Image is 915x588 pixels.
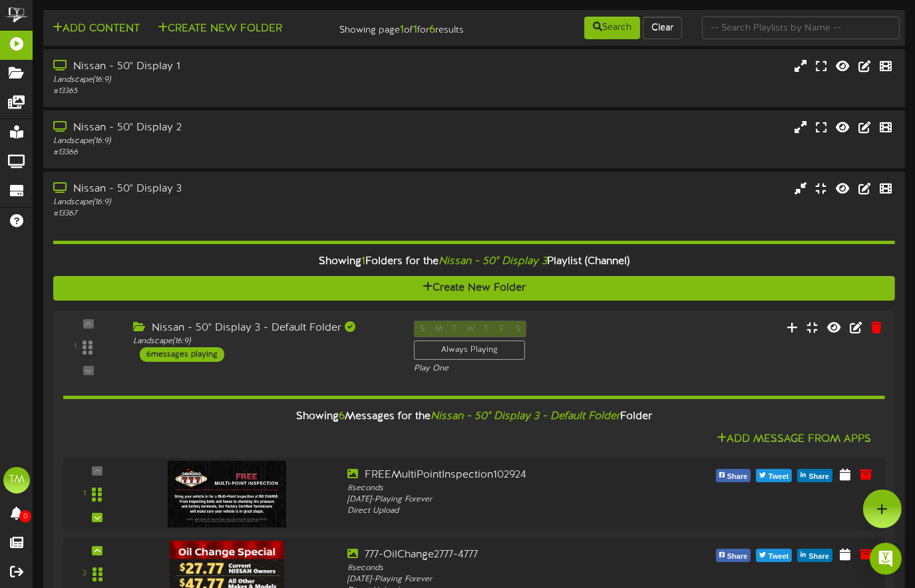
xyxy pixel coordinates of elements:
div: 8 seconds [347,483,670,494]
div: # 13365 [53,86,393,97]
button: Create New Folder [53,276,895,301]
div: Landscape ( 16:9 ) [53,197,393,208]
div: Showing page of for results [329,15,474,38]
div: Landscape ( 16:9 ) [53,74,393,86]
span: Share [806,549,832,564]
div: # 13367 [53,208,393,220]
span: Tweet [766,549,791,564]
button: Share [797,549,832,562]
input: -- Search Playlists by Name -- [702,17,900,39]
div: Showing Folders for the Playlist (Channel) [43,247,905,276]
button: Add Message From Apps [713,431,875,448]
button: Share [797,469,832,482]
div: Always Playing [414,341,525,360]
div: TM [3,467,30,494]
div: Landscape ( 16:9 ) [53,136,393,147]
img: 9a82322a-68d5-485d-ba02-85295ae1c2c1.png [168,461,286,527]
span: 6 [339,410,345,422]
button: Create New Folder [154,21,286,37]
div: 777-OilChange2777-4777 [347,547,670,563]
div: Play One [414,363,604,374]
span: 1 [361,255,365,267]
span: Share [725,549,751,564]
div: [DATE] - Playing Forever [347,574,670,585]
button: Add Content [49,21,144,37]
div: Open Intercom Messenger [870,543,902,575]
span: Share [725,470,751,484]
div: Nissan - 50" Display 2 [53,120,393,136]
strong: 1 [413,24,417,36]
div: Nissan - 50" Display 1 [53,59,393,74]
strong: 1 [400,24,404,36]
button: Share [716,549,751,562]
i: Nissan - 50" Display 3 [439,255,547,267]
div: Showing Messages for the Folder [53,402,895,431]
button: Tweet [756,469,792,482]
div: Nissan - 50" Display 3 [53,182,393,197]
div: Landscape ( 16:9 ) [133,336,394,347]
div: [DATE] - Playing Forever [347,494,670,506]
i: Nissan - 50" Display 3 - Default Folder [431,410,620,422]
div: Direct Upload [347,506,670,517]
button: Share [716,469,751,482]
button: Tweet [756,549,792,562]
button: Clear [643,17,682,39]
span: Tweet [766,470,791,484]
div: 8 seconds [347,563,670,574]
div: FREEMultiPointInspection102924 [347,468,670,483]
strong: 6 [429,24,435,36]
button: Search [584,17,640,39]
div: Nissan - 50" Display 3 - Default Folder [133,321,394,336]
span: 0 [19,510,31,523]
span: Share [806,470,832,484]
div: # 13366 [53,147,393,158]
div: 6 messages playing [140,347,224,362]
